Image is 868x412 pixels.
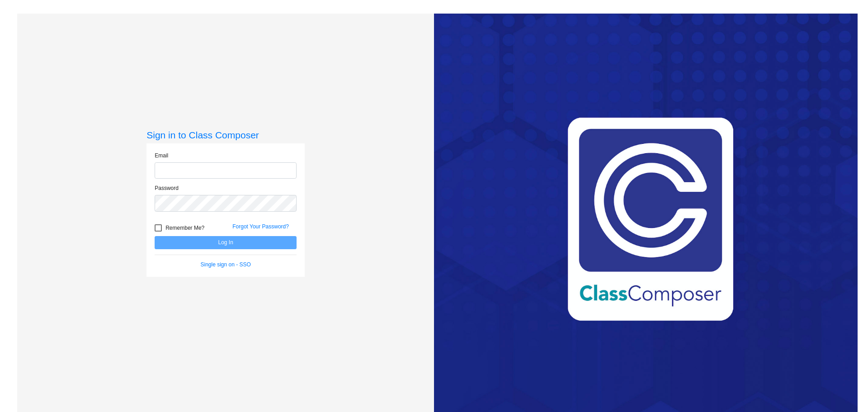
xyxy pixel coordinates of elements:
[232,223,289,230] a: Forgot Your Password?
[155,152,168,160] label: Email
[155,184,179,192] label: Password
[201,261,251,268] a: Single sign on - SSO
[165,223,204,233] span: Remember Me?
[146,129,305,141] h3: Sign in to Class Composer
[155,236,297,249] button: Log In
